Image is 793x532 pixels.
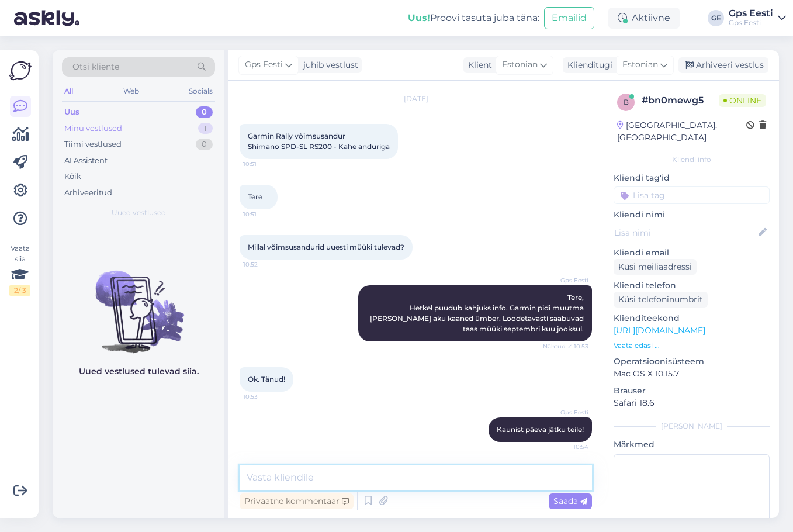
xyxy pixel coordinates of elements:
span: 10:51 [243,160,287,168]
span: Tere [248,192,262,201]
p: Kliendi tag'id [614,172,770,184]
div: 0 [196,106,213,118]
div: 0 [196,139,213,150]
p: Kliendi telefon [614,279,770,292]
span: Gps Eesti [545,276,588,285]
input: Lisa tag [614,186,770,204]
p: Brauser [614,385,770,397]
div: Tiimi vestlused [64,139,122,150]
p: Mac OS X 10.15.7 [614,368,770,380]
img: No chats [53,250,224,355]
a: [URL][DOMAIN_NAME] [614,325,705,336]
div: Arhiveeri vestlus [678,57,768,73]
div: Aktiivne [608,8,680,29]
div: juhib vestlust [299,59,358,71]
span: Gps Eesti [545,408,588,417]
p: Klienditeekond [614,312,770,324]
span: Kaunist päeva jätku teile! [497,425,584,434]
p: Safari 18.6 [614,397,770,409]
div: Küsi meiliaadressi [614,259,697,275]
div: AI Assistent [64,155,108,167]
span: Garmin Rally võimsusandur Shimano SPD-SL RS200 - Kahe anduriga [248,132,390,151]
div: Arhiveeritud [64,187,112,199]
div: Kõik [64,171,81,182]
span: Otsi kliente [72,61,119,73]
div: Klient [463,59,492,71]
p: Kliendi nimi [614,209,770,221]
div: Gps Eesti [729,18,773,27]
p: Kliendi email [614,247,770,259]
span: Saada [553,496,587,506]
p: Uued vestlused tulevad siia. [79,365,199,378]
b: Uus! [408,12,430,23]
div: Klienditugi [563,59,612,71]
span: 10:51 [243,210,287,219]
div: Uus [64,106,79,118]
span: Gps Eesti [245,58,283,71]
div: Web [121,84,141,99]
div: Gps Eesti [729,9,773,18]
div: Kliendi info [614,154,770,165]
div: Socials [186,84,215,99]
div: Minu vestlused [64,123,122,134]
div: Privaatne kommentaar [240,493,354,509]
span: Ok. Tänud! [248,375,285,384]
span: 10:54 [545,443,588,451]
span: Millal võimsusandurid uuesti müüki tulevad? [248,243,404,251]
input: Lisa nimi [614,226,756,239]
span: Estonian [622,58,658,71]
div: Vaata siia [9,243,30,296]
div: [GEOGRAPHIC_DATA], [GEOGRAPHIC_DATA] [617,119,746,144]
div: 1 [198,123,213,134]
span: Nähtud ✓ 10:53 [543,342,588,351]
span: Estonian [502,58,538,71]
div: [DATE] [240,94,592,104]
span: Online [719,94,766,107]
div: # bn0mewg5 [642,94,719,108]
div: GE [708,10,724,26]
p: Vaata edasi ... [614,340,770,351]
p: Operatsioonisüsteem [614,355,770,368]
p: Märkmed [614,438,770,451]
span: 10:52 [243,260,287,269]
span: b [624,98,629,106]
img: Askly Logo [9,60,32,82]
span: 10:53 [243,392,287,401]
div: 2 / 3 [9,285,30,296]
div: Küsi telefoninumbrit [614,292,708,308]
div: All [62,84,75,99]
span: Uued vestlused [112,208,166,218]
div: [PERSON_NAME] [614,421,770,431]
div: Proovi tasuta juba täna: [408,11,539,25]
button: Emailid [544,7,594,29]
a: Gps EestiGps Eesti [729,9,786,27]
